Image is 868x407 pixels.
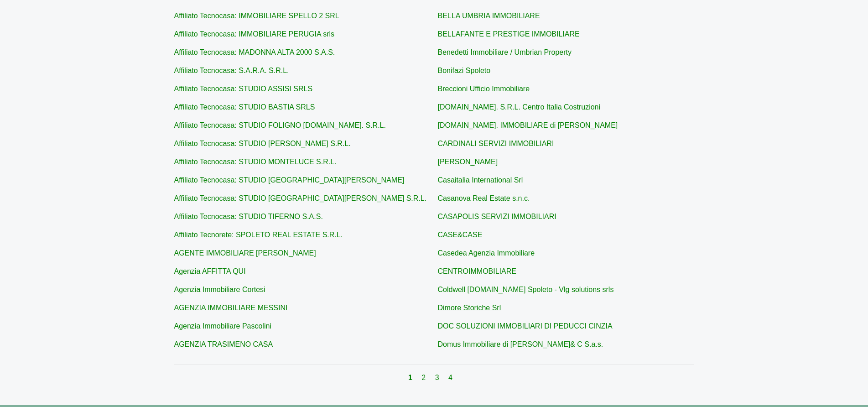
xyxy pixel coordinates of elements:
[438,85,530,93] a: Breccioni Ufficio Immobiliare
[174,121,386,129] a: Affiliato Tecnocasa: STUDIO FOLIGNO [DOMAIN_NAME]. S.R.L.
[174,340,273,348] a: AGENZIA TRASIMENO CASA
[174,30,335,38] a: Affiliato Tecnocasa: IMMOBILIARE PERUGIA srls
[438,30,580,38] a: BELLAFANTE E PRESTIGE IMMOBILIARE
[438,267,516,275] a: CENTROIMMOBILIARE
[438,249,535,257] a: Casedea Agenzia Immobiliare
[174,267,246,275] a: Agenzia AFFITTA QUI
[438,304,501,312] a: Dimore Storiche Srl
[174,48,335,56] a: Affiliato Tecnocasa: MADONNA ALTA 2000 S.A.S.
[174,103,315,111] a: Affiliato Tecnocasa: STUDIO BASTIA SRLS
[421,374,427,381] a: 2
[174,304,288,312] a: AGENZIA IMMOBILIARE MESSINI
[174,67,289,74] a: Affiliato Tecnocasa: S.A.R.A. S.R.L.
[174,231,343,239] a: Affiliato Tecnorete: SPOLETO REAL ESTATE S.R.L.
[438,194,530,202] a: Casanova Real Estate s.n.c.
[438,67,491,74] a: Bonifazi Spoleto
[438,213,556,220] a: CASAPOLIS SERVIZI IMMOBILIARI
[174,322,271,330] a: Agenzia Immobiliare Pascolini
[438,48,572,56] a: Benedetti Immobiliare / Umbrian Property
[438,176,523,184] a: Casaitalia International Srl
[438,286,614,293] a: Coldwell [DOMAIN_NAME] Spoleto - Vlg solutions srls
[174,194,427,202] a: Affiliato Tecnocasa: STUDIO [GEOGRAPHIC_DATA][PERSON_NAME] S.R.L.
[174,158,337,166] a: Affiliato Tecnocasa: STUDIO MONTELUCE S.R.L.
[174,249,316,257] a: AGENTE IMMOBILIARE [PERSON_NAME]
[438,121,618,129] a: [DOMAIN_NAME]. IMMOBILIARE di [PERSON_NAME]
[174,85,313,93] a: Affiliato Tecnocasa: STUDIO ASSISI SRLS
[174,286,265,293] a: Agenzia Immobiliare Cortesi
[438,140,554,147] a: CARDINALI SERVIZI IMMOBILIARI
[438,158,498,166] a: [PERSON_NAME]
[438,322,613,330] a: DOC SOLUZIONI IMMOBILIARI DI PEDUCCI CINZIA
[438,340,603,348] a: Domus Immobiliare di [PERSON_NAME]& C S.a.s.
[438,231,483,239] a: CASE&CASE
[174,140,351,147] a: Affiliato Tecnocasa: STUDIO [PERSON_NAME] S.R.L.
[438,12,540,20] a: BELLA UMBRIA IMMOBILIARE
[408,374,414,381] a: 1
[174,213,323,220] a: Affiliato Tecnocasa: STUDIO TIFERNO S.A.S.
[174,12,339,20] a: Affiliato Tecnocasa: IMMOBILIARE SPELLO 2 SRL
[448,374,452,381] a: 4
[435,374,441,381] a: 3
[174,176,405,184] a: Affiliato Tecnocasa: STUDIO [GEOGRAPHIC_DATA][PERSON_NAME]
[438,103,601,111] a: [DOMAIN_NAME]. S.R.L. Centro Italia Costruzioni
